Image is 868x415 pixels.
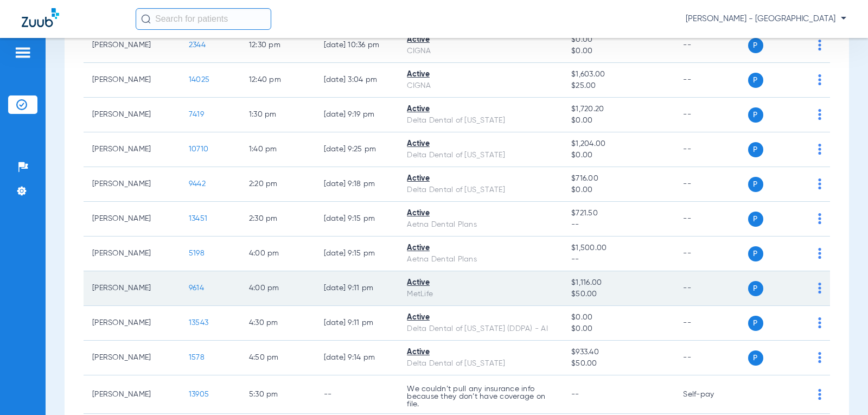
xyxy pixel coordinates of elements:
[674,341,748,375] td: --
[674,271,748,306] td: --
[189,180,206,188] span: 9442
[22,8,59,27] img: Zuub Logo
[84,271,180,306] td: [PERSON_NAME]
[407,358,554,369] div: Delta Dental of [US_STATE]
[674,237,748,271] td: --
[407,242,554,254] div: Active
[84,202,180,237] td: [PERSON_NAME]
[315,306,399,341] td: [DATE] 9:11 PM
[189,284,204,292] span: 9614
[240,375,315,414] td: 5:30 PM
[240,28,315,63] td: 12:30 PM
[407,323,554,335] div: Delta Dental of [US_STATE] (DDPA) - AI
[84,341,180,375] td: [PERSON_NAME]
[748,350,763,366] span: P
[571,150,666,161] span: $0.00
[407,289,554,300] div: MetLife
[571,34,666,46] span: $0.00
[674,306,748,341] td: --
[315,341,399,375] td: [DATE] 9:14 PM
[315,28,399,63] td: [DATE] 10:36 PM
[818,213,821,224] img: group-dot-blue.svg
[818,178,821,189] img: group-dot-blue.svg
[240,132,315,167] td: 1:40 PM
[748,212,763,227] span: P
[14,46,31,59] img: hamburger-icon
[818,74,821,85] img: group-dot-blue.svg
[571,347,666,358] span: $933.40
[407,46,554,57] div: CIGNA
[407,385,554,408] p: We couldn’t pull any insurance info because they don’t have coverage on file.
[674,167,748,202] td: --
[571,173,666,184] span: $716.00
[84,28,180,63] td: [PERSON_NAME]
[674,375,748,414] td: Self-pay
[315,98,399,132] td: [DATE] 9:19 PM
[407,173,554,184] div: Active
[407,254,554,265] div: Aetna Dental Plans
[571,115,666,126] span: $0.00
[240,271,315,306] td: 4:00 PM
[84,306,180,341] td: [PERSON_NAME]
[818,352,821,363] img: group-dot-blue.svg
[315,167,399,202] td: [DATE] 9:18 PM
[315,202,399,237] td: [DATE] 9:15 PM
[571,184,666,196] span: $0.00
[818,40,821,50] img: group-dot-blue.svg
[748,38,763,53] span: P
[818,248,821,259] img: group-dot-blue.svg
[818,283,821,293] img: group-dot-blue.svg
[84,63,180,98] td: [PERSON_NAME]
[571,219,666,231] span: --
[84,375,180,414] td: [PERSON_NAME]
[240,202,315,237] td: 2:30 PM
[141,14,151,24] img: Search Icon
[571,46,666,57] span: $0.00
[240,237,315,271] td: 4:00 PM
[407,312,554,323] div: Active
[748,316,763,331] span: P
[571,208,666,219] span: $721.50
[571,80,666,92] span: $25.00
[315,237,399,271] td: [DATE] 9:15 PM
[189,41,206,49] span: 2344
[571,358,666,369] span: $50.00
[315,375,399,414] td: --
[571,69,666,80] span: $1,603.00
[240,98,315,132] td: 1:30 PM
[84,167,180,202] td: [PERSON_NAME]
[748,73,763,88] span: P
[189,76,209,84] span: 14025
[571,323,666,335] span: $0.00
[674,202,748,237] td: --
[240,341,315,375] td: 4:50 PM
[407,347,554,358] div: Active
[407,34,554,46] div: Active
[189,215,207,222] span: 13451
[748,281,763,296] span: P
[686,14,846,24] span: [PERSON_NAME] - [GEOGRAPHIC_DATA]
[674,28,748,63] td: --
[240,306,315,341] td: 4:30 PM
[407,80,554,92] div: CIGNA
[315,132,399,167] td: [DATE] 9:25 PM
[407,104,554,115] div: Active
[818,389,821,400] img: group-dot-blue.svg
[818,109,821,120] img: group-dot-blue.svg
[189,319,208,327] span: 13543
[315,63,399,98] td: [DATE] 3:04 PM
[674,132,748,167] td: --
[189,250,205,257] span: 5198
[189,145,208,153] span: 10710
[407,150,554,161] div: Delta Dental of [US_STATE]
[407,69,554,80] div: Active
[189,354,205,361] span: 1578
[674,98,748,132] td: --
[571,242,666,254] span: $1,500.00
[315,271,399,306] td: [DATE] 9:11 PM
[240,63,315,98] td: 12:40 PM
[571,289,666,300] span: $50.00
[189,111,204,118] span: 7419
[136,8,271,30] input: Search for patients
[407,184,554,196] div: Delta Dental of [US_STATE]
